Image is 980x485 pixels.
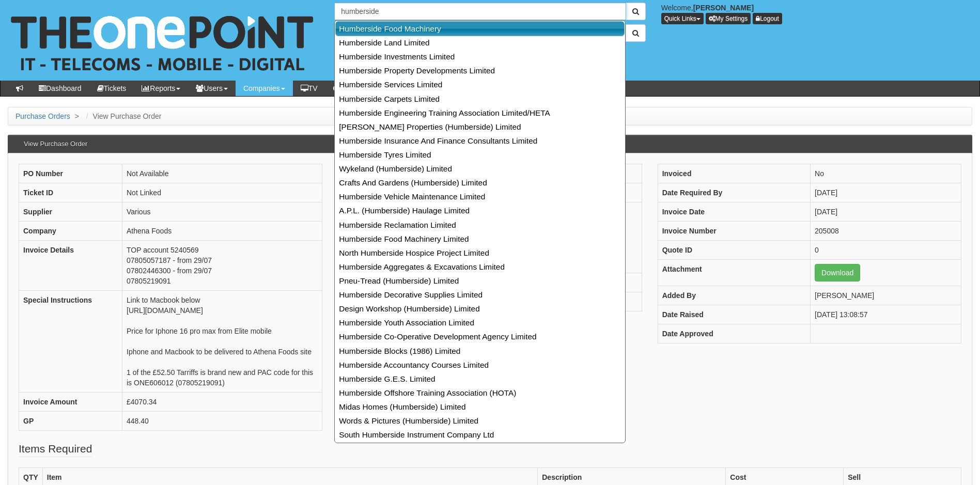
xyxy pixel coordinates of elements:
td: [DATE] [811,202,961,222]
a: Humberside Vehicle Maintenance Limited [336,190,624,204]
a: Humberside Blocks (1986) Limited [336,344,624,358]
td: Various [122,202,322,222]
a: Tickets [89,81,134,96]
th: Date Approved [658,324,810,343]
div: Welcome, [654,3,980,24]
th: PO Number [19,164,122,183]
a: A.P.L. (Humberside) Haulage Limited [336,204,624,217]
a: Humberside Aggregates & Excavations Limited [336,260,624,274]
th: Added By [658,286,810,305]
a: Design Workshop (Humberside) Limited [336,302,624,316]
td: Not Linked [122,183,322,202]
a: Purchase Orders [15,112,70,120]
td: 448.40 [122,412,322,431]
a: Humberside Offshore Training Association (HOTA) [336,386,624,400]
span: > [72,112,82,120]
th: Invoice Details [19,241,122,291]
a: Reports [134,81,188,96]
b: [PERSON_NAME] [693,4,754,12]
a: Crafts And Gardens (Humberside) Limited [336,176,624,190]
th: Quote ID [658,241,810,260]
td: Not Available [122,164,322,183]
a: Humberside Food Machinery Limited [336,232,624,246]
th: Ticket ID [19,183,122,202]
a: Humberside Food Machinery [335,21,625,36]
td: No [811,164,961,183]
input: Search Companies [334,3,626,20]
th: Date Required By [658,183,810,202]
td: Athena Foods [122,222,322,241]
a: Humberside Accountancy Courses Limited [336,358,624,372]
h3: View Purchase Order [19,135,92,153]
a: Humberside Carpets Limited [336,92,624,106]
a: Pneu-Tread (Humberside) Limited [336,274,624,288]
td: [PERSON_NAME] [811,286,961,305]
a: Humberside Tyres Limited [336,148,624,162]
a: Humberside Reclamation Limited [336,218,624,232]
a: Humberside Property Developments Limited [336,64,624,77]
th: Invoiced [658,164,810,183]
td: [DATE] [811,183,961,202]
td: [DATE] 13:08:57 [811,305,961,324]
a: Users [188,81,236,96]
a: South Humberside Instrument Company Ltd [336,428,624,442]
a: Download [815,264,860,281]
a: Logout [753,13,782,24]
a: Humberside Insurance And Finance Consultants Limited [336,134,624,148]
a: Wykeland (Humberside) Limited [336,162,624,176]
a: Humberside G.E.S. Limited [336,372,624,386]
td: 205008 [811,222,961,241]
th: Company [19,222,122,241]
th: Invoice Amount [19,393,122,412]
th: Attachment [658,260,810,286]
a: North Humberside Hospice Project Limited [336,246,624,260]
a: [PERSON_NAME] Properties (Humberside) Limited [336,120,624,134]
legend: Items Required [19,441,92,457]
a: Humberside Services Limited [336,77,624,91]
a: Midas Homes (Humberside) Limited [336,400,624,414]
a: OOH [325,81,364,96]
td: 0 [811,241,961,260]
button: Quick Links [661,13,704,24]
th: Special Instructions [19,291,122,393]
li: View Purchase Order [84,111,162,121]
td: Link to Macbook below [URL][DOMAIN_NAME] Price for Iphone 16 pro max from Elite mobile Iphone and... [122,291,322,393]
a: My Settings [706,13,751,24]
a: Humberside Engineering Training Association Limited/HETA [336,106,624,120]
a: Dashboard [31,81,89,96]
th: GP [19,412,122,431]
a: Humberside Co-Operative Development Agency Limited [336,330,624,343]
th: Invoice Date [658,202,810,222]
a: Humberside Decorative Supplies Limited [336,288,624,302]
th: Date Raised [658,305,810,324]
td: TOP account 5240569 07805057187 - from 29/07 07802446300 - from 29/07 07805219091 [122,241,322,291]
a: Words & Pictures (Humberside) Limited [336,414,624,428]
a: Humberside Investments Limited [336,50,624,64]
td: £4070.34 [122,393,322,412]
a: TV [293,81,325,96]
th: Supplier [19,202,122,222]
th: Invoice Number [658,222,810,241]
a: Humberside Land Limited [336,36,624,50]
a: Humberside Youth Association Limited [336,316,624,330]
a: Companies [236,81,293,96]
